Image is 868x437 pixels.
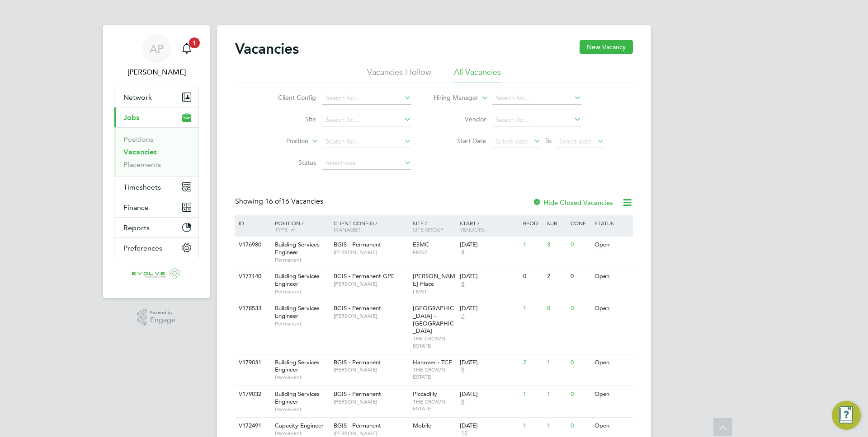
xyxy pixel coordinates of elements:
div: 1 [521,386,544,403]
input: Search for... [492,114,581,126]
span: Powered by [150,309,175,316]
span: Anthony Perrin [114,67,199,78]
span: Manager [334,226,360,233]
span: [GEOGRAPHIC_DATA] - [GEOGRAPHIC_DATA] [413,304,454,335]
div: Sub [545,215,568,231]
span: 16 Vacancies [265,197,323,206]
li: All Vacancies [454,67,501,83]
div: 1 [545,386,568,403]
span: Reports [123,223,150,232]
div: [DATE] [460,241,519,249]
span: Building Services Engineer [275,390,320,405]
span: Preferences [123,244,162,252]
label: Position [256,137,308,146]
span: ESMC [413,241,429,248]
div: Open [592,237,632,253]
div: 0 [545,300,568,317]
div: 2 [545,268,568,285]
span: Permanent [275,406,329,413]
span: Vendors [460,226,485,233]
button: Reports [114,218,198,237]
label: Start Date [434,137,486,145]
span: [PERSON_NAME] [334,366,408,373]
a: Positions [123,135,153,144]
span: 8 [460,280,466,288]
span: 8 [460,366,466,374]
div: Status [592,215,632,231]
div: Client Config / [331,215,410,237]
span: Select date [559,137,592,145]
span: [PERSON_NAME] Place [413,272,455,288]
span: BGIS - Permanent [334,358,381,366]
span: Jobs [123,113,139,122]
div: Open [592,300,632,317]
nav: Main navigation [103,25,210,298]
button: Preferences [114,238,198,258]
span: Capacity Engineer [275,422,324,429]
label: Site [264,115,316,123]
div: 0 [568,300,592,317]
span: [PERSON_NAME] [334,398,408,405]
span: Permanent [275,256,329,264]
button: Timesheets [114,177,198,197]
span: To [542,135,554,147]
div: 0 [568,237,592,253]
a: Go to home page [114,267,199,282]
a: Vacancies [123,148,157,156]
a: AP[PERSON_NAME] [114,34,199,78]
div: 1 [545,418,568,434]
span: [PERSON_NAME] [334,249,408,256]
div: Position / [268,215,331,238]
span: FMS1 [413,288,456,295]
span: Permanent [275,320,329,327]
span: Site Group [413,226,443,233]
div: 0 [568,418,592,434]
span: BGIS - Permanent [334,304,381,312]
span: BGIS - Permanent [334,241,381,248]
span: Engage [150,316,175,324]
input: Search for... [492,92,581,105]
span: FMS2 [413,249,456,256]
div: 2 [521,354,544,371]
div: Conf [568,215,592,231]
h2: Vacancies [235,40,299,58]
input: Search for... [322,114,411,126]
span: 16 of [265,197,281,206]
span: Building Services Engineer [275,241,320,256]
span: AP [150,43,164,55]
span: Select date [495,137,528,145]
div: 1 [521,237,544,253]
label: Hide Closed Vacancies [533,198,613,207]
div: Open [592,418,632,434]
span: Type [275,226,288,233]
span: Piccadilly [413,390,437,398]
button: New Vacancy [580,40,633,54]
label: Status [264,158,316,167]
input: Search for... [322,135,411,148]
button: Network [114,87,198,107]
div: V178533 [236,300,268,317]
span: BGIS - Permanent [334,422,381,429]
button: Finance [114,197,198,217]
div: 0 [568,386,592,403]
img: evolve-talent-logo-retina.png [132,267,181,282]
span: 8 [460,398,466,406]
div: 1 [521,300,544,317]
span: Permanent [275,288,329,295]
label: Hiring Manager [426,93,478,102]
li: Vacancies I follow [367,67,431,83]
a: Powered byEngage [137,309,176,326]
label: Client Config [264,93,316,102]
div: Reqd [521,215,544,231]
span: Finance [123,203,149,212]
div: [DATE] [460,273,519,280]
div: V177140 [236,268,268,285]
div: V179031 [236,354,268,371]
span: Permanent [275,374,329,381]
div: [DATE] [460,422,519,430]
input: Select one [322,157,411,170]
span: THE CROWN ESTATE [413,335,456,349]
span: 7 [460,312,466,320]
button: Engage Resource Center [832,401,861,430]
div: 0 [521,268,544,285]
